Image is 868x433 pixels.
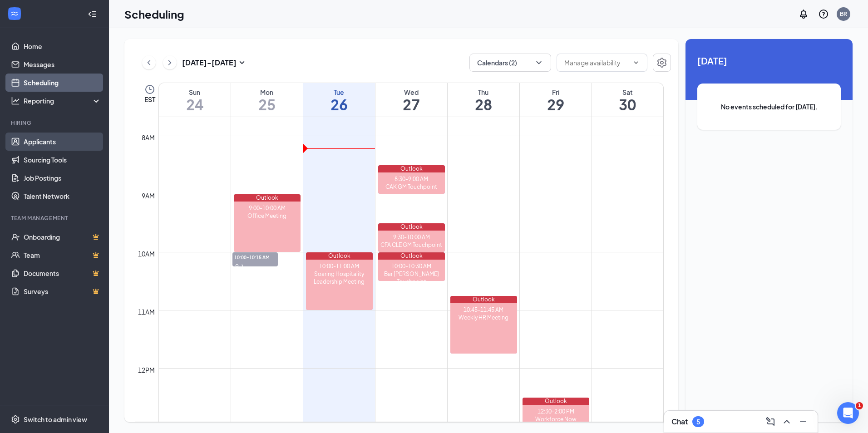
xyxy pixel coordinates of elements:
div: 8am [140,133,157,143]
div: 10:00-10:30 AM [378,262,445,270]
div: Team Management [11,214,99,222]
div: Outlook [378,165,445,172]
a: Scheduling [24,74,101,92]
svg: ChevronDown [534,58,543,67]
svg: ChevronLeft [144,57,153,68]
div: 8:30-9:00 AM [378,175,445,183]
div: Bar [PERSON_NAME] Touchpoint [378,270,445,285]
div: Switch to admin view [24,415,87,424]
h1: Scheduling [124,6,184,22]
div: Outlook [306,252,373,260]
div: CFA CLE GM Touchpoint [378,241,445,249]
div: Outlook [234,194,301,202]
h1: 24 [159,97,231,112]
svg: QuestionInfo [818,9,829,20]
button: ChevronRight [163,56,177,69]
div: 11am [136,307,157,317]
div: Tue [303,88,375,97]
div: 5 [696,418,700,426]
svg: Notifications [798,9,809,20]
span: 1 [856,402,863,409]
svg: WorkstreamLogo [10,9,19,18]
a: August 28, 2025 [448,83,519,117]
a: Sourcing Tools [24,151,101,169]
a: OnboardingCrown [24,228,101,246]
div: 9:30-10:00 AM [378,233,445,241]
h1: 25 [231,97,303,112]
a: August 26, 2025 [303,83,375,117]
svg: ComposeMessage [765,416,776,427]
div: 9:00-10:00 AM [234,204,301,212]
h1: 26 [303,97,375,112]
div: 10am [136,249,157,259]
div: Hiring [11,119,99,127]
button: Minimize [796,414,810,429]
button: Settings [653,54,671,72]
svg: ChevronDown [632,59,640,66]
a: Messages [24,55,101,74]
span: EST [144,95,155,104]
svg: ChevronRight [165,57,174,68]
h3: Chat [671,417,688,427]
div: 10:45-11:45 AM [450,306,517,314]
a: Applicants [24,133,101,151]
div: Reporting [24,96,102,105]
div: CAK GM Touchpoint [378,183,445,191]
h1: 29 [520,97,592,112]
span: 1 [241,263,244,270]
a: Job Postings [24,169,101,187]
a: SurveysCrown [24,282,101,300]
a: August 24, 2025 [159,83,231,117]
button: ComposeMessage [763,414,778,429]
a: Talent Network [24,187,101,205]
div: Sat [592,88,664,97]
div: Outlook [523,398,589,405]
a: August 29, 2025 [520,83,592,117]
svg: Settings [656,57,667,68]
div: 12pm [136,365,157,375]
div: Outlook [378,252,445,260]
button: ChevronUp [779,414,794,429]
div: Wed [375,88,447,97]
a: DocumentsCrown [24,264,101,282]
svg: SmallChevronDown [237,57,247,68]
div: 10:00-11:00 AM [306,262,373,270]
span: No events scheduled for [DATE]. [715,102,823,112]
div: Outlook [378,223,445,231]
a: August 27, 2025 [375,83,447,117]
svg: User [234,264,240,269]
h1: 27 [375,97,447,112]
div: Fri [520,88,592,97]
div: 9am [140,191,157,201]
svg: Collapse [88,10,97,19]
svg: Settings [11,415,20,424]
a: August 30, 2025 [592,83,664,117]
a: Home [24,37,101,55]
svg: Clock [144,84,155,95]
div: Office Meeting [234,212,301,220]
a: TeamCrown [24,246,101,264]
h3: [DATE] - [DATE] [182,58,237,68]
button: ChevronLeft [142,56,156,69]
div: Thu [448,88,519,97]
input: Manage availability [564,58,629,68]
span: 10:00-10:15 AM [232,252,278,261]
span: [DATE] [697,54,841,68]
div: Outlook [450,296,517,303]
svg: Analysis [11,96,20,105]
div: 12:30-2:00 PM [523,408,589,415]
div: Sun [159,88,231,97]
div: Soaring Hospitality Leadership Meeting [306,270,373,285]
iframe: Intercom live chat [837,402,859,424]
svg: ChevronUp [781,416,792,427]
svg: Minimize [798,416,809,427]
a: August 25, 2025 [231,83,303,117]
div: Weekly HR Meeting [450,314,517,321]
div: Mon [231,88,303,97]
h1: 28 [448,97,519,112]
button: Calendars (2)ChevronDown [469,54,551,72]
div: BR [840,10,847,18]
h1: 30 [592,97,664,112]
